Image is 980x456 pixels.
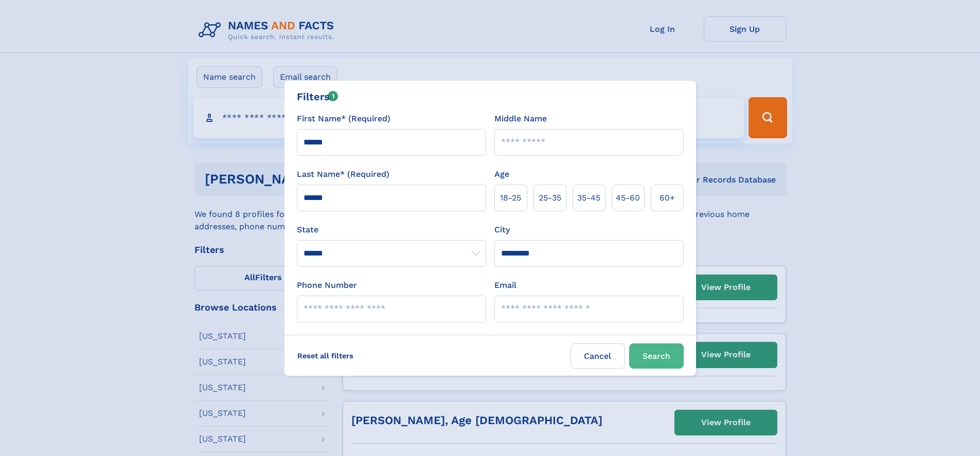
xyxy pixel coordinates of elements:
span: 60+ [660,192,675,204]
label: Last Name* (Required) [297,168,389,180]
label: Phone Number [297,279,357,291]
span: 45‑60 [616,192,640,204]
label: Cancel [571,343,625,369]
button: Search [629,343,684,369]
label: Email [494,279,516,291]
span: 25‑35 [539,192,561,204]
label: Middle Name [494,113,547,125]
span: 35‑45 [577,192,600,204]
label: Age [494,168,509,180]
label: City [494,224,510,236]
label: First Name* (Required) [297,113,390,125]
label: State [297,224,486,236]
span: 18‑25 [500,192,521,204]
label: Reset all filters [291,343,360,368]
div: Filters [297,89,338,104]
